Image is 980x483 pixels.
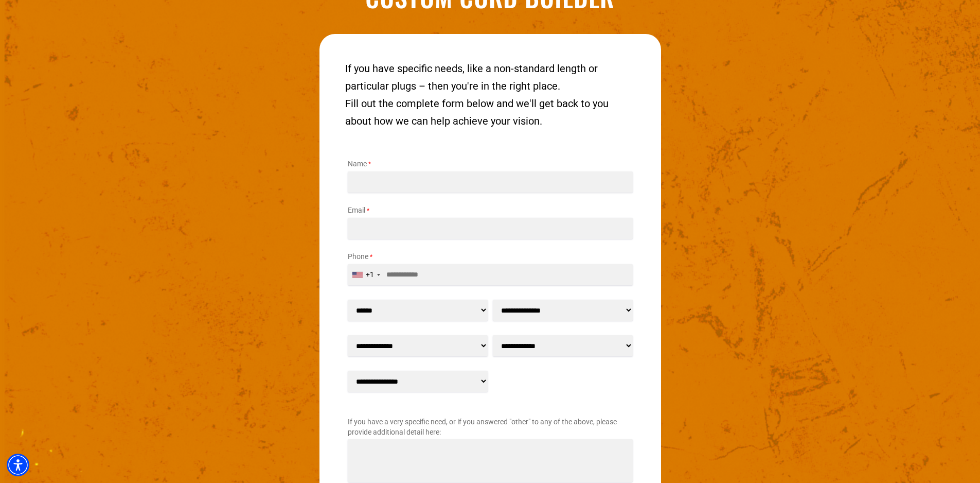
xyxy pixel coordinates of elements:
[366,269,374,280] div: +1
[348,418,617,436] span: If you have a very specific need, or if you answered "other" to any of the above, please provide ...
[7,454,29,476] div: Accessibility Menu
[348,265,383,285] div: United States: +1
[345,60,635,95] p: If you have specific needs, like a non-standard length or particular plugs – then you're in the r...
[345,95,635,130] p: Fill out the complete form below and we'll get back to you about how we can help achieve your vis...
[348,160,367,168] span: Name
[348,206,365,214] span: Email
[348,252,368,261] span: Phone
